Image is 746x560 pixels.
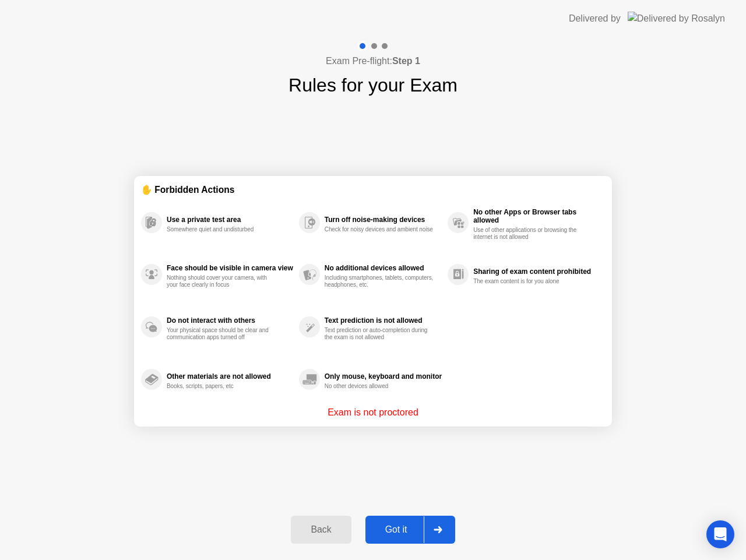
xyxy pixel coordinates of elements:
[628,12,725,25] img: Delivered by Rosalyn
[141,183,605,196] div: ✋ Forbidden Actions
[325,316,442,325] div: Text prediction is not allowed
[473,208,599,224] div: No other Apps or Browser tabs allowed
[294,524,347,535] div: Back
[325,372,442,381] div: Only mouse, keyboard and monitor
[291,516,351,544] button: Back
[325,327,435,341] div: Text prediction or auto-completion during the exam is not allowed
[325,383,435,390] div: No other devices allowed
[369,524,424,535] div: Got it
[473,267,599,276] div: Sharing of exam content prohibited
[473,227,583,241] div: Use of other applications or browsing the internet is not allowed
[167,274,277,288] div: Nothing should cover your camera, with your face clearly in focus
[325,216,442,224] div: Turn off noise-making devices
[365,516,455,544] button: Got it
[325,226,435,233] div: Check for noisy devices and ambient noise
[473,278,583,285] div: The exam content is for you alone
[167,216,293,224] div: Use a private test area
[392,56,420,66] b: Step 1
[167,264,293,272] div: Face should be visible in camera view
[167,372,293,381] div: Other materials are not allowed
[325,264,442,272] div: No additional devices allowed
[167,316,293,325] div: Do not interact with others
[167,327,277,341] div: Your physical space should be clear and communication apps turned off
[167,226,277,233] div: Somewhere quiet and undisturbed
[325,274,435,288] div: Including smartphones, tablets, computers, headphones, etc.
[326,54,420,68] h4: Exam Pre-flight:
[706,520,734,548] div: Open Intercom Messenger
[288,71,458,99] h1: Rules for your Exam
[569,12,621,26] div: Delivered by
[328,406,418,420] p: Exam is not proctored
[167,383,277,390] div: Books, scripts, papers, etc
